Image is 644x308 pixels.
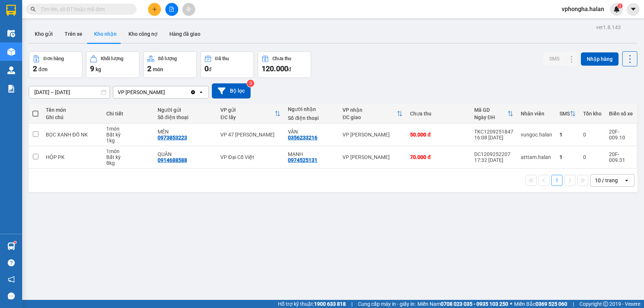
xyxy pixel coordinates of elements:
strong: 0369 525 060 [535,301,567,307]
span: caret-down [630,6,637,13]
span: 2 [147,64,151,73]
div: 1 [559,154,576,160]
th: Toggle SortBy [217,104,284,124]
span: Cung cấp máy in - giấy in: [358,300,416,308]
span: đ [288,66,291,72]
button: Kho công nợ [123,25,163,43]
button: Kho gửi [29,25,59,43]
div: Bất kỳ [106,154,150,160]
div: BỌC XANH ĐỒ NK [46,132,99,138]
strong: 0708 023 035 - 0935 103 250 [441,301,508,307]
sup: 1 [14,241,16,243]
th: Toggle SortBy [339,104,406,124]
span: 0 [204,64,209,73]
span: đơn [38,66,48,72]
div: 1 món [106,148,150,154]
div: Khối lượng [101,56,123,61]
div: 0973853223 [158,135,187,141]
th: Toggle SortBy [556,104,579,124]
span: vphongha.halan [556,4,610,14]
span: ⚪️ [510,302,512,305]
svg: open [624,177,630,183]
div: 0 [583,132,602,138]
div: 17:32 [DATE] [474,157,513,163]
div: Ghi chú [46,114,99,120]
div: Người nhận [288,106,335,112]
div: 0356233216 [288,135,317,141]
span: plus [152,7,157,12]
div: Người gửi [158,107,213,113]
span: món [153,66,163,72]
div: 1 kg [106,138,150,143]
div: Ngày ĐH [474,114,507,120]
div: ĐC lấy [220,114,275,120]
span: aim [186,7,191,12]
div: 20F-009.10 [609,129,633,141]
button: aim [182,3,195,16]
div: VP gửi [220,107,275,113]
span: 120.000 [262,64,288,73]
div: MẠNH [288,151,335,157]
input: Tìm tên, số ĐT hoặc mã đơn [41,5,128,13]
button: Trên xe [59,25,88,43]
div: 70.000 đ [410,154,467,160]
div: Mã GD [474,107,507,113]
span: copyright [603,301,608,307]
button: Đã thu0đ [200,51,254,78]
div: Biển số xe [609,111,633,117]
span: 9 [90,64,94,73]
img: logo-vxr [6,5,16,16]
svg: Clear value [190,89,196,95]
div: atttam.halan [521,154,552,160]
div: 16:08 [DATE] [474,135,513,141]
div: Chưa thu [272,56,291,61]
th: Toggle SortBy [471,104,517,124]
button: caret-down [627,3,640,16]
div: Tên món [46,107,99,113]
div: Chưa thu [410,111,467,117]
span: search [31,7,36,12]
sup: 3 [617,3,623,8]
div: 50.000 đ [410,132,467,138]
div: MẾN [158,129,213,135]
button: Hàng đã giao [163,25,206,43]
div: 1 món [106,126,150,132]
div: VP [PERSON_NAME] [342,154,403,160]
input: Select a date range. [29,86,110,98]
div: VP Đại Cồ Việt [220,154,280,160]
img: solution-icon [7,85,15,93]
div: Số điện thoại [158,114,213,120]
div: QUÂN [158,151,213,157]
div: SMS [559,111,570,117]
div: VP [PERSON_NAME] [342,132,403,138]
sup: 3 [247,80,254,87]
button: Kho nhận [88,25,123,43]
button: 1 [551,175,562,186]
div: 10 / trang [595,177,618,184]
img: warehouse-icon [7,242,15,250]
span: Hỗ trợ kỹ thuật: [278,300,346,308]
div: VP nhận [342,107,397,113]
div: VÂN [288,129,335,135]
div: Chi tiết [106,111,150,117]
img: icon-new-feature [613,6,620,13]
button: SMS [543,52,565,65]
div: Đã thu [215,56,229,61]
div: 0974525131 [288,157,317,163]
div: 0 [583,154,602,160]
button: Khối lượng9kg [86,51,140,78]
div: TKC1209251847 [474,129,513,135]
div: 1 [559,132,576,138]
button: file-add [165,3,178,16]
svg: open [198,89,204,95]
img: warehouse-icon [7,48,15,56]
span: message [8,293,15,300]
div: 0914688588 [158,157,187,163]
span: đ [209,66,211,72]
span: question-circle [8,259,15,266]
button: plus [148,3,161,16]
span: notification [8,276,15,283]
span: | [573,300,574,308]
div: 20F-009.31 [609,151,633,163]
strong: 1900 633 818 [314,301,346,307]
